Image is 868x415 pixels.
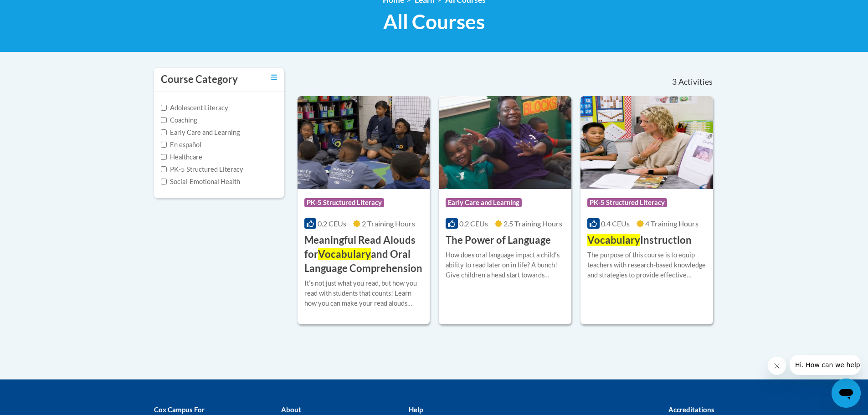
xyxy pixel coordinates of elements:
label: En español [161,140,201,150]
div: Itʹs not just what you read, but how you read with students that counts! Learn how you can make y... [304,278,423,308]
a: Course LogoPK-5 Structured Literacy0.2 CEUs2 Training Hours Meaningful Read Alouds forVocabularya... [298,96,430,324]
h3: Instruction [587,233,692,247]
input: Checkbox for Options [161,105,167,111]
span: 3 [672,77,677,87]
h3: Meaningful Read Alouds for and Oral Language Comprehension [304,233,423,275]
input: Checkbox for Options [161,142,167,148]
img: Course Logo [298,96,430,189]
b: Accreditations [668,405,714,414]
input: Checkbox for Options [161,129,167,135]
label: Coaching [161,115,197,125]
label: Adolescent Literacy [161,103,228,113]
label: Early Care and Learning [161,128,240,138]
span: Vocabulary [587,234,640,246]
a: Course LogoEarly Care and Learning0.2 CEUs2.5 Training Hours The Power of LanguageHow does oral l... [439,96,571,324]
h3: The Power of Language [446,233,551,247]
label: PK-5 Structured Literacy [161,164,243,174]
input: Checkbox for Options [161,179,167,184]
span: PK-5 Structured Literacy [587,198,667,207]
span: 0.2 CEUs [318,219,346,228]
label: Healthcare [161,152,202,162]
h3: Course Category [161,72,238,87]
iframe: Close message [768,357,786,375]
span: 0.2 CEUs [459,219,488,228]
img: Course Logo [580,96,713,189]
b: Cox Campus For [154,405,205,414]
span: Activities [678,77,713,87]
input: Checkbox for Options [161,117,167,123]
div: How does oral language impact a childʹs ability to read later on in life? A bunch! Give children ... [446,250,565,280]
span: All Courses [383,10,485,34]
span: Hi. How can we help? [5,6,74,14]
a: Toggle collapse [271,72,277,82]
a: Course LogoPK-5 Structured Literacy0.4 CEUs4 Training Hours VocabularyInstructionThe purpose of t... [580,96,713,324]
span: PK-5 Structured Literacy [304,198,384,207]
span: 0.4 CEUs [601,219,630,228]
input: Checkbox for Options [161,166,167,172]
span: Vocabulary [318,248,371,260]
iframe: Message from company [790,355,861,375]
span: 2 Training Hours [362,219,415,228]
input: Checkbox for Options [161,154,167,160]
div: The purpose of this course is to equip teachers with research-based knowledge and strategies to p... [587,250,706,280]
b: About [281,405,301,414]
iframe: Button to launch messaging window [832,379,861,408]
span: Early Care and Learning [446,198,522,207]
span: 2.5 Training Hours [503,219,562,228]
label: Social-Emotional Health [161,177,240,187]
b: Help [409,405,423,414]
img: Course Logo [439,96,571,189]
span: 4 Training Hours [645,219,699,228]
